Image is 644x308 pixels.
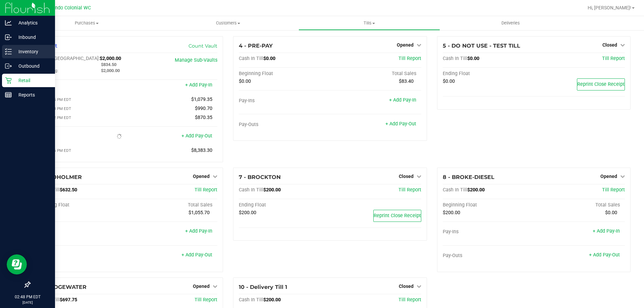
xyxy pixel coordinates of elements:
[263,56,275,61] span: $0.00
[5,63,12,69] inline-svg: Outbound
[12,33,52,41] p: Inbound
[189,43,217,49] a: Count Vault
[443,210,460,215] span: $200.00
[440,16,581,30] a: Deliveries
[12,62,52,70] p: Outbound
[185,228,212,234] a: + Add Pay-In
[443,43,520,49] span: 5 - DO NOT USE - TEST TILL
[577,81,625,87] span: Reprint Close Receipt
[35,202,126,208] div: Beginning Float
[239,71,330,77] div: Beginning Float
[12,48,52,56] p: Inventory
[443,229,534,235] div: Pay-Ins
[46,5,91,11] span: Orlando Colonial WC
[60,297,77,303] span: $697.75
[35,134,126,140] div: Pay-Outs
[3,300,52,305] p: [DATE]
[100,56,121,61] span: $2,000.00
[399,174,414,179] span: Closed
[593,228,620,234] a: + Add Pay-In
[12,76,52,84] p: Retail
[443,187,467,193] span: Cash In Till
[239,187,263,193] span: Cash In Till
[195,115,212,120] span: $870.35
[389,97,416,103] a: + Add Pay-In
[588,5,631,10] span: Hi, [PERSON_NAME]!
[126,202,218,208] div: Total Sales
[181,252,212,258] a: + Add Pay-Out
[239,56,263,61] span: Cash In Till
[35,83,126,89] div: Pay-Ins
[35,284,87,290] span: 9 - BRIDGEWATER
[330,71,421,77] div: Total Sales
[374,213,421,219] span: Reprint Close Receipt
[60,187,77,193] span: $632.50
[399,284,414,289] span: Closed
[158,20,298,26] span: Customers
[239,284,287,290] span: 10 - Delivery Till 1
[443,174,494,180] span: 8 - BROKE-DIESEL
[399,78,414,84] span: $83.40
[239,202,330,208] div: Ending Float
[443,71,534,77] div: Ending Float
[239,210,256,215] span: $200.00
[397,42,414,48] span: Opened
[443,202,534,208] div: Beginning Float
[534,202,625,208] div: Total Sales
[299,16,440,30] a: Tills
[239,43,273,49] span: 4 - PRE-PAY
[589,252,620,258] a: + Add Pay-Out
[443,56,467,61] span: Cash In Till
[193,284,210,289] span: Opened
[398,297,421,303] a: Till Report
[577,78,625,90] button: Reprint Close Receipt
[263,187,281,193] span: $200.00
[35,56,100,61] span: Cash In [GEOGRAPHIC_DATA]:
[467,56,479,61] span: $0.00
[602,42,617,48] span: Closed
[195,106,212,111] span: $990.70
[602,56,625,61] a: Till Report
[185,82,212,88] a: + Add Pay-In
[16,20,157,26] span: Purchases
[263,297,281,303] span: $200.00
[5,48,12,55] inline-svg: Inventory
[5,34,12,41] inline-svg: Inbound
[239,78,251,84] span: $0.00
[195,187,217,193] a: Till Report
[299,20,439,26] span: Tills
[101,62,116,67] span: $834.50
[443,78,455,84] span: $0.00
[191,147,212,153] span: $8,383.30
[191,97,212,102] span: $1,079.35
[492,20,529,26] span: Deliveries
[35,253,126,259] div: Pay-Outs
[239,174,281,180] span: 7 - BROCKTON
[398,56,421,61] a: Till Report
[3,294,52,300] p: 02:48 PM EDT
[16,16,157,30] a: Purchases
[12,19,52,27] p: Analytics
[239,122,330,128] div: Pay-Outs
[239,98,330,104] div: Pay-Ins
[181,133,212,139] a: + Add Pay-Out
[101,68,120,73] span: $2,000.00
[385,121,416,127] a: + Add Pay-Out
[5,77,12,84] inline-svg: Retail
[195,297,217,303] a: Till Report
[12,91,52,99] p: Reports
[398,187,421,193] a: Till Report
[239,297,263,303] span: Cash In Till
[7,254,27,274] iframe: Resource center
[602,187,625,193] a: Till Report
[5,91,12,98] inline-svg: Reports
[373,210,421,222] button: Reprint Close Receipt
[600,174,617,179] span: Opened
[443,253,534,259] div: Pay-Outs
